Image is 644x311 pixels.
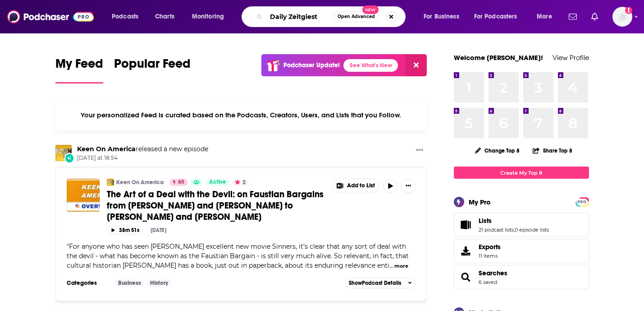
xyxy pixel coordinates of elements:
a: Popular Feed [114,56,191,84]
span: Open Advanced [338,14,375,19]
div: New Episode [64,153,74,163]
a: Searches [479,269,507,277]
a: Charts [149,9,180,24]
button: open menu [530,9,563,24]
span: , [514,227,515,233]
h3: released a new episode [77,145,208,153]
span: Podcasts [112,10,138,23]
span: Exports [479,243,501,251]
svg: Add a profile image [625,7,632,14]
button: Change Top 8 [470,145,525,156]
a: My Feed [55,56,103,84]
a: See What's New [343,59,398,72]
a: Create My Top 8 [454,167,589,179]
span: For anyone who has seen [PERSON_NAME] excellent new movie Sinners, it’s clear that any sort of de... [67,242,409,269]
a: Exports [454,239,589,263]
span: Charts [155,10,174,23]
a: Keen On America [116,179,164,186]
span: Add to List [347,182,375,189]
img: The Art of a Deal with the Devil: on Faustian Bargains from Shakespeare and Goethe to Thomas Mann... [67,179,100,212]
span: For Podcasters [474,10,517,23]
img: Keen On America [107,179,114,186]
button: open menu [417,9,470,24]
span: PRO [577,199,588,205]
a: History [146,279,172,287]
button: Show profile menu [612,7,632,27]
a: 0 episode lists [515,227,549,233]
button: open menu [468,9,530,24]
div: Search podcasts, credits, & more... [250,6,414,27]
input: Search podcasts, credits, & more... [266,9,333,24]
p: Podchaser Update! [283,61,340,69]
span: Lists [479,217,492,225]
span: The Art of a Deal with the Devil: on Faustian Bargains from [PERSON_NAME] and [PERSON_NAME] to [P... [107,189,324,223]
a: Lists [457,218,475,231]
span: Monitoring [192,10,224,23]
span: Logged in as megcassidy [612,7,632,27]
span: New [362,5,379,14]
a: Keen On America [77,145,136,153]
img: Keen On America [55,145,72,161]
a: Welcome [PERSON_NAME]! [454,53,543,62]
div: My Pro [469,198,491,206]
h3: Categories [67,279,107,287]
div: [DATE] [151,227,166,233]
span: For Business [424,10,459,23]
a: Active [206,179,230,186]
span: 11 items [479,253,501,259]
button: 2 [232,179,248,186]
a: 65 [169,179,188,186]
button: more [394,262,408,270]
a: Searches [457,271,475,283]
button: open menu [186,9,236,24]
button: Show More Button [401,179,416,193]
button: ShowPodcast Details [345,278,416,288]
a: Lists [479,217,549,225]
a: Show notifications dropdown [588,9,602,24]
button: Show More Button [412,145,427,156]
img: Podchaser - Follow, Share and Rate Podcasts [7,8,94,25]
span: 65 [178,178,184,187]
img: User Profile [612,7,632,27]
span: More [537,10,552,23]
span: Exports [457,245,475,257]
span: Searches [454,265,589,289]
a: View Profile [553,53,589,62]
button: open menu [105,9,150,24]
a: Show notifications dropdown [565,9,580,24]
span: Lists [454,213,589,237]
a: Business [114,279,145,287]
span: Show Podcast Details [349,280,401,286]
span: ... [389,261,393,269]
a: 21 podcast lists [479,227,514,233]
a: The Art of a Deal with the Devil: on Faustian Bargains from [PERSON_NAME] and [PERSON_NAME] to [P... [107,189,326,223]
span: [DATE] at 18:54 [77,154,208,162]
button: 38m 51s [107,226,143,235]
a: 6 saved [479,279,497,285]
button: Share Top 8 [532,142,573,159]
button: Open AdvancedNew [333,11,379,22]
span: Popular Feed [114,56,191,77]
a: PRO [577,198,588,205]
button: Show More Button [333,179,379,193]
div: Your personalized Feed is curated based on the Podcasts, Creators, Users, and Lists that you Follow. [55,100,427,130]
span: My Feed [55,56,103,77]
span: Active [209,178,226,187]
span: " [67,242,409,269]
